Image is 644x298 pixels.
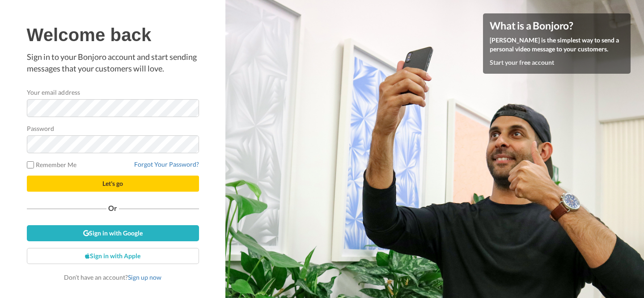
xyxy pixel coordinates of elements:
[490,20,624,31] h4: What is a Bonjoro?
[106,205,119,211] span: Or
[27,124,55,133] label: Password
[27,248,199,264] a: Sign in with Apple
[27,25,199,45] h1: Welcome back
[27,160,77,169] label: Remember Me
[64,273,161,281] span: Don’t have an account?
[27,225,199,241] a: Sign in with Google
[128,273,161,281] a: Sign up now
[27,88,80,97] label: Your email address
[134,160,199,168] a: Forgot Your Password?
[102,180,123,187] span: Let's go
[27,161,34,168] input: Remember Me
[27,176,199,192] button: Let's go
[490,36,624,54] p: [PERSON_NAME] is the simplest way to send a personal video message to your customers.
[490,59,554,66] a: Start your free account
[27,51,199,74] p: Sign in to your Bonjoro account and start sending messages that your customers will love.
